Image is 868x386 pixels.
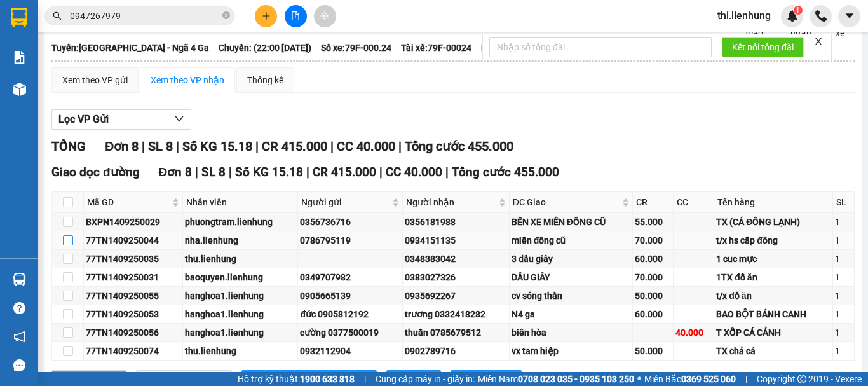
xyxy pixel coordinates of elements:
div: baoquyen.lienhung [185,270,296,284]
button: file-add [285,5,307,27]
div: Xem theo VP nhận [151,73,224,87]
div: 77TN1409250035 [86,252,180,266]
div: 70.000 [635,233,671,247]
div: 1 [835,307,852,321]
strong: 0708 023 035 - 0935 103 250 [518,374,634,384]
strong: Văn phòng: [6,8,114,30]
div: t/x hs cấp đông [716,233,831,247]
div: thu.lienhung [185,252,296,266]
div: thuần 0785679512 [405,326,507,340]
div: 77TN1409250056 [86,326,180,340]
span: 02583824824, 02583563563 [6,32,90,55]
div: hanghoa1.lienhung [185,326,296,340]
button: Lọc VP Gửi [51,109,191,130]
span: | [176,139,179,154]
span: Người nhận [406,195,496,209]
div: 1 [835,326,852,340]
span: plus [262,11,271,20]
div: BẾN XE MIỀN ĐỒNG CŨ [512,215,631,229]
span: notification [13,331,25,343]
div: 0348383042 [405,252,507,266]
div: 60.000 [635,252,671,266]
strong: Sđt người gửi: [5,67,86,80]
strong: Sđt: [6,32,90,55]
div: thu.lienhung [185,344,296,358]
span: aim [320,11,329,20]
span: close [814,37,823,46]
span: | [364,372,366,386]
div: 50.000 [635,344,671,358]
div: 50.000 [635,289,671,303]
span: Kết nối tổng đài [732,40,794,54]
div: vx tam hiệp [512,344,631,358]
th: Nhân viên [183,192,299,213]
div: miền đông cũ [512,233,631,247]
span: copyright [797,375,806,383]
span: Hỗ trợ kỹ thuật: [238,372,355,386]
span: | [142,139,145,154]
span: caret-down [844,10,855,22]
span: | [379,165,383,179]
div: 0934151135 [405,233,507,247]
span: Mã GD [87,195,170,209]
div: 77TN1409250053 [86,307,180,321]
div: 1 [835,215,852,229]
button: aim [314,5,336,27]
div: 0902789716 [405,344,507,358]
span: Đơn 8 [159,165,193,179]
div: 0786795119 [300,233,400,247]
div: 1 [835,270,852,284]
span: Miền Bắc [644,372,736,386]
div: phuongtram.lienhung [185,215,296,229]
div: 1 [835,344,852,358]
div: 40.000 [675,326,712,340]
span: 1 [796,6,800,15]
button: Kết nối tổng đài [722,37,804,57]
div: Xem theo VP gửi [62,73,128,87]
span: Lọc VP Gửi [58,111,109,127]
th: SL [833,192,855,213]
span: | [330,139,334,154]
button: caret-down [838,5,860,27]
span: Chuyến: (22:00 [DATE]) [219,41,311,55]
span: message [13,359,25,371]
span: ĐC Giao [513,195,620,209]
span: 0961680208 [86,67,152,80]
span: | [745,372,747,386]
div: cv sóng thần [512,289,631,303]
div: 70.000 [635,270,671,284]
span: Cung cấp máy in - giấy in: [376,372,475,386]
div: 55.000 [635,215,671,229]
span: CC 40.000 [386,165,442,179]
span: | [255,139,259,154]
th: CC [674,192,714,213]
span: | [229,165,232,179]
img: phone-icon [815,10,827,22]
div: hanghoa1.lienhung [185,289,296,303]
td: 77TN1409250056 [84,324,183,342]
div: DẦU GIÂY [512,270,631,284]
div: 1 [835,252,852,266]
div: trương 0332418282 [405,307,507,321]
span: file-add [291,11,300,20]
div: 77TN1409250074 [86,344,180,358]
div: Thống kê [247,73,283,87]
div: biên hòa [512,326,631,340]
sup: 1 [794,6,803,15]
div: 0356736716 [300,215,400,229]
div: 0935692267 [405,289,507,303]
div: TX (CÁ ĐÔNG LẠNH) [716,215,831,229]
td: 77TN1409250053 [84,305,183,324]
div: 77TN1409250031 [86,270,180,284]
td: 77TN1409250031 [84,268,183,287]
div: BAO BỘT BÁNH CANH [716,307,831,321]
b: Tuyến: [GEOGRAPHIC_DATA] - Ngã 4 Ga [51,43,209,53]
span: | [195,165,198,179]
div: 0905665139 [300,289,400,303]
input: Nhập số tổng đài [489,37,712,57]
div: 77TN1409250055 [86,289,180,303]
span: VP 77 [GEOGRAPHIC_DATA] [6,8,114,30]
span: Tài xế: 79F-00024 [401,41,471,55]
span: Tổng cước 455.000 [452,165,559,179]
div: cường 0377500019 [300,326,400,340]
